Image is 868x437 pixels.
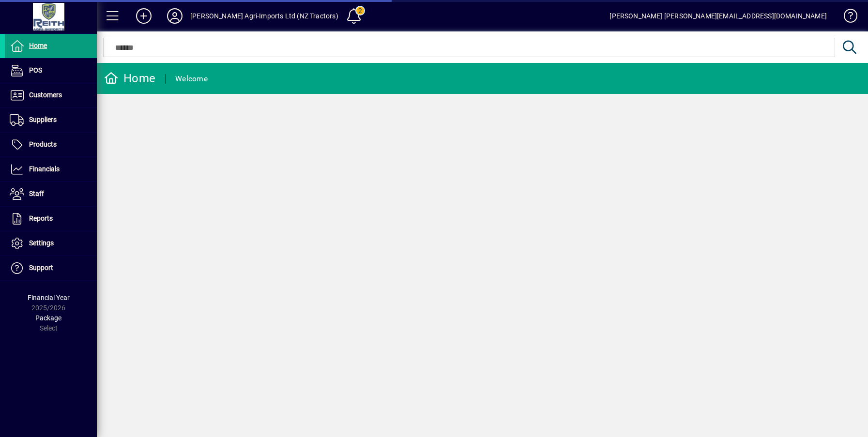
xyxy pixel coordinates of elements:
[29,42,47,49] span: Home
[29,140,57,148] span: Products
[35,314,61,322] span: Package
[5,207,97,231] a: Reports
[190,8,338,24] div: [PERSON_NAME] Agri-Imports Ltd (NZ Tractors)
[29,116,57,123] span: Suppliers
[28,294,70,301] span: Financial Year
[29,91,62,99] span: Customers
[128,7,159,25] button: Add
[29,165,60,173] span: Financials
[609,8,827,24] div: [PERSON_NAME] [PERSON_NAME][EMAIL_ADDRESS][DOMAIN_NAME]
[5,108,97,132] a: Suppliers
[5,231,97,256] a: Settings
[29,214,53,222] span: Reports
[5,157,97,181] a: Financials
[159,7,190,25] button: Profile
[5,59,97,83] a: POS
[837,2,856,33] a: Knowledge Base
[175,71,208,87] div: Welcome
[5,256,97,280] a: Support
[5,133,97,157] a: Products
[29,66,42,74] span: POS
[104,71,155,86] div: Home
[29,264,53,271] span: Support
[29,239,54,247] span: Settings
[5,83,97,107] a: Customers
[29,190,44,197] span: Staff
[5,182,97,206] a: Staff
